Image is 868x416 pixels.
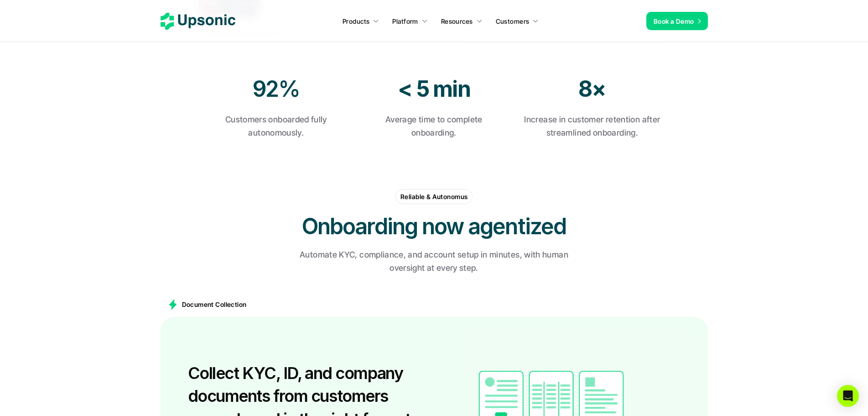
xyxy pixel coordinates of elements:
[206,113,346,140] p: Customers onboarded fully autonomously.
[522,113,662,140] p: Increase in customer retention after streamlined onboarding.
[441,16,473,26] p: Resources
[398,75,470,102] strong: < 5 min
[364,113,504,140] p: Average time to complete onboarding.
[392,16,418,26] p: Platform
[206,74,346,104] h2: 92%
[496,16,530,26] p: Customers
[182,300,247,309] p: Document Collection
[400,192,468,201] p: Reliable & Autonomus
[654,17,694,25] span: Book a Demo
[297,211,571,242] h2: Onboarding now agentized
[578,75,606,102] strong: 8×
[286,248,582,275] p: Automate KYC, compliance, and account setup in minutes, with human oversight at every step.
[837,385,859,407] div: Open Intercom Messenger
[337,13,385,29] a: Products
[343,16,369,26] p: Products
